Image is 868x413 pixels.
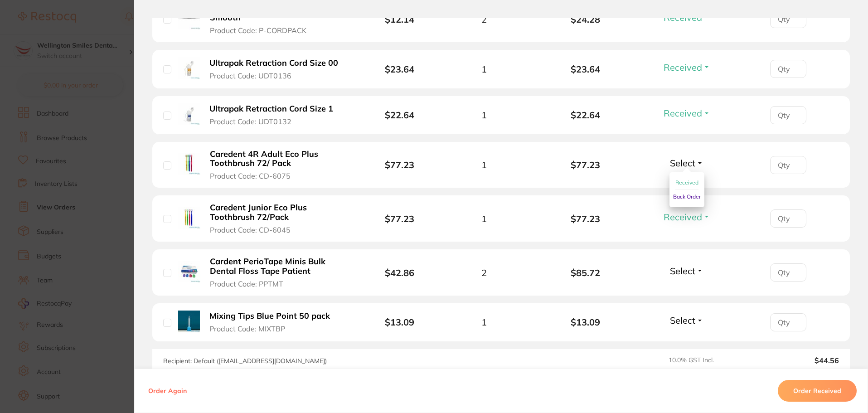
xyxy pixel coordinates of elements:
button: Back Order [673,190,701,204]
button: Select [667,315,706,326]
span: Back Order [673,193,701,200]
button: Select [667,265,706,277]
b: $85.72 [535,267,636,278]
b: $77.23 [535,160,636,170]
button: [PERSON_NAME] Cord Packer Smooth Product Code: P-CORDPACK [207,3,353,35]
input: Qty [770,209,806,228]
button: Received [661,62,713,73]
button: Received [661,211,713,223]
b: $12.14 [385,14,414,25]
span: Product Code: CD-6075 [210,172,291,180]
span: Product Code: CD-6045 [210,226,291,234]
button: Mixing Tips Blue Point 50 pack Product Code: MIXTBP [207,311,340,333]
span: 2 [481,14,487,24]
span: 10.0 % GST Incl. [669,356,750,364]
b: Cardent PerioTape Minis Bulk Dental Floss Tape Patient [210,257,350,276]
button: Ultrapak Retraction Cord Size 00 Product Code: UDT0136 [207,58,348,80]
b: $23.64 [385,63,414,75]
img: Cardent PerioTape Minis Bulk Dental Floss Tape Patient [178,261,200,283]
b: Mixing Tips Blue Point 50 pack [209,311,330,321]
img: Mixing Tips Blue Point 50 pack [178,311,200,332]
button: Caredent 4R Adult Eco Plus Toothbrush 72/ Pack Product Code: CD-6075 [207,149,353,181]
b: $77.23 [535,214,636,224]
b: $13.09 [535,317,636,327]
b: Caredent Junior Eco Plus Toothbrush 72/Pack [210,203,350,222]
span: 1 [481,64,487,74]
span: Received [675,179,698,186]
img: Caredent Junior Eco Plus Toothbrush 72/Pack [178,207,200,229]
img: Ultrapak Retraction Cord Size 00 [178,57,200,79]
b: Ultrapak Retraction Cord Size 00 [209,58,338,68]
span: Select [670,265,695,277]
img: Caredent 4R Adult Eco Plus Toothbrush 72/ Pack [178,153,200,175]
span: 1 [481,214,487,224]
b: $22.64 [385,109,414,121]
span: Received [664,62,702,73]
span: Received [664,107,702,119]
span: Product Code: PPTMT [210,280,283,288]
b: $77.23 [385,213,414,224]
span: Select [670,315,695,326]
b: Caredent 4R Adult Eco Plus Toothbrush 72/ Pack [210,150,350,168]
img: Ultrapak Retraction Cord Size 1 [178,103,200,125]
button: Order Received [778,380,857,402]
input: Qty [770,60,806,78]
input: Qty [770,10,806,28]
span: 1 [481,160,487,170]
input: Qty [770,156,806,174]
b: $24.28 [535,14,636,24]
button: Select [667,157,706,169]
span: 1 [481,317,487,327]
input: Qty [770,106,806,124]
button: Cardent PerioTape Minis Bulk Dental Floss Tape Patient Product Code: PPTMT [207,257,353,288]
span: 1 [481,110,487,120]
b: $23.64 [535,64,636,74]
span: Product Code: P-CORDPACK [210,26,306,34]
b: $13.09 [385,316,414,328]
span: Recipient: Default ( [EMAIL_ADDRESS][DOMAIN_NAME] ) [163,357,327,365]
span: Product Code: MIXTBP [209,325,285,333]
span: 2 [481,267,487,278]
img: Hanson Cord Packer Smooth [178,7,200,29]
button: Ultrapak Retraction Cord Size 1 Product Code: UDT0132 [207,104,343,126]
button: Received [661,107,713,119]
b: [PERSON_NAME] Cord Packer Smooth [210,4,350,22]
span: Select [670,157,695,169]
b: Ultrapak Retraction Cord Size 1 [209,104,333,114]
button: Received [675,176,698,190]
button: Caredent Junior Eco Plus Toothbrush 72/Pack Product Code: CD-6045 [207,203,353,234]
b: $77.23 [385,159,414,170]
span: Product Code: UDT0132 [209,117,291,126]
span: Received [664,211,702,223]
button: Order Again [145,387,189,395]
output: $44.56 [757,356,839,364]
b: $22.64 [535,110,636,120]
b: $42.86 [385,267,414,278]
input: Qty [770,313,806,331]
span: Product Code: UDT0136 [209,72,291,80]
input: Qty [770,263,806,282]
